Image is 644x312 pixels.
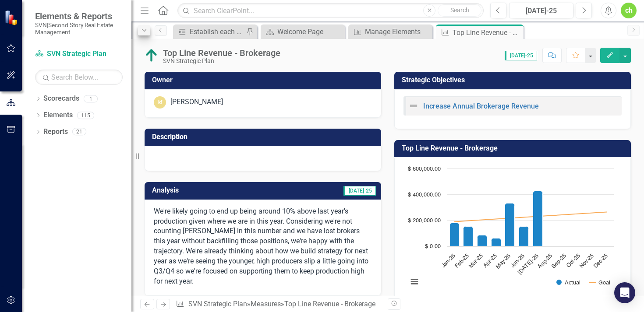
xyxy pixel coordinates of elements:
[441,253,456,269] text: Jan-25
[365,26,430,37] div: Manage Elements
[176,299,381,309] div: » »
[453,27,521,38] div: Top Line Revenue - Brokerage
[402,144,626,152] h3: Top Line Revenue - Brokerage
[43,127,68,137] a: Reports
[154,96,166,109] div: kf
[277,26,343,37] div: Welcome Page
[454,253,470,269] text: Feb-25
[408,166,441,172] text: $ 600,000.00
[512,6,570,16] div: [DATE]-25
[251,300,281,308] a: Measures
[621,3,637,18] button: ch
[284,300,375,308] div: Top Line Revenue - Brokerage
[263,26,343,37] a: Welcome Page
[350,26,430,37] a: Manage Elements
[478,235,487,246] path: Mar-25, 83,254.89. Actual.
[579,253,595,269] text: Nov-25
[152,76,377,84] h3: Owner
[517,253,540,276] text: [DATE]-25
[551,253,567,270] text: Sep-25
[188,300,247,308] a: SVN Strategic Plan
[35,21,123,36] small: SVN|Second Story Real Estate Management
[402,76,626,84] h3: Strategic Objectives
[177,3,484,18] input: Search ClearPoint...
[154,207,372,287] p: We're likely going to end up being around 10% above last year's production given where we are in ...
[170,97,223,107] div: [PERSON_NAME]
[510,253,526,269] text: Jun-25
[35,70,123,85] input: Search Below...
[492,238,501,246] path: Apr-25, 60,746.96. Actual.
[403,164,618,295] svg: Interactive chart
[35,11,123,21] span: Elements & Reports
[84,95,98,102] div: 1
[614,282,635,303] div: Open Intercom Messenger
[509,3,573,18] button: [DATE]-25
[408,218,441,224] text: $ 200,000.00
[35,49,123,59] a: SVN Strategic Plan
[425,244,441,249] text: $ 0.00
[468,253,484,269] text: Mar-25
[464,227,473,246] path: Feb-25, 150,078.62. Actual.
[4,10,20,25] img: ClearPoint Strategy
[450,7,469,14] span: Search
[533,191,543,246] path: Jul-25, 425,563.09. Actual.
[593,253,609,269] text: Dec-25
[537,253,553,270] text: Aug-25
[505,51,537,60] span: [DATE]-25
[495,253,512,270] text: May-25
[566,253,581,269] text: Oct-25
[145,49,159,63] img: Above Target
[163,58,280,64] div: SVN Strategic Plan
[505,203,515,246] path: May-25, 330,229.23. Actual.
[403,164,622,295] div: Chart. Highcharts interactive chart.
[438,4,481,17] button: Search
[190,26,244,37] div: Establish each department's portion of every Corporate wide GL
[519,227,529,246] path: Jun-25, 149,421.59. Actual.
[72,128,86,136] div: 21
[77,112,94,119] div: 115
[408,101,419,111] img: Not Defined
[163,48,280,58] div: Top Line Revenue - Brokerage
[43,110,73,120] a: Elements
[556,279,580,286] button: Show Actual
[43,94,79,104] a: Scorecards
[343,186,376,196] span: [DATE]-25
[450,223,460,246] path: Jan-25, 177,171.51. Actual.
[408,276,421,288] button: View chart menu, Chart
[482,253,498,269] text: Apr-25
[175,26,244,37] a: Establish each department's portion of every Corporate wide GL
[152,133,377,141] h3: Description
[423,102,539,110] a: Increase Annual Brokerage Revenue
[408,192,441,198] text: $ 400,000.00
[590,279,610,286] button: Show Goal
[152,186,252,194] h3: Analysis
